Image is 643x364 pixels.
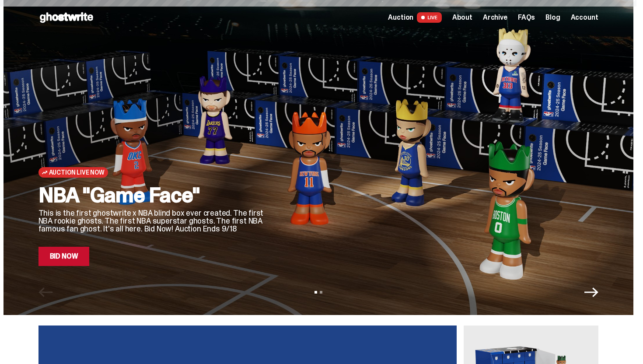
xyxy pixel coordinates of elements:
[315,291,317,294] button: View slide 1
[38,209,266,233] p: This is the first ghostwrite x NBA blind box ever created. The first NBA rookie ghosts. The first...
[571,14,598,21] a: Account
[518,14,535,21] a: FAQs
[38,185,266,206] h2: NBA "Game Face"
[38,247,90,266] a: Bid Now
[388,14,413,21] span: Auction
[545,14,560,21] a: Blog
[388,12,441,23] a: Auction LIVE
[452,14,472,21] a: About
[320,291,322,294] button: View slide 2
[417,12,442,23] span: LIVE
[584,285,598,299] button: Next
[49,169,105,176] span: Auction Live Now
[483,14,507,21] a: Archive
